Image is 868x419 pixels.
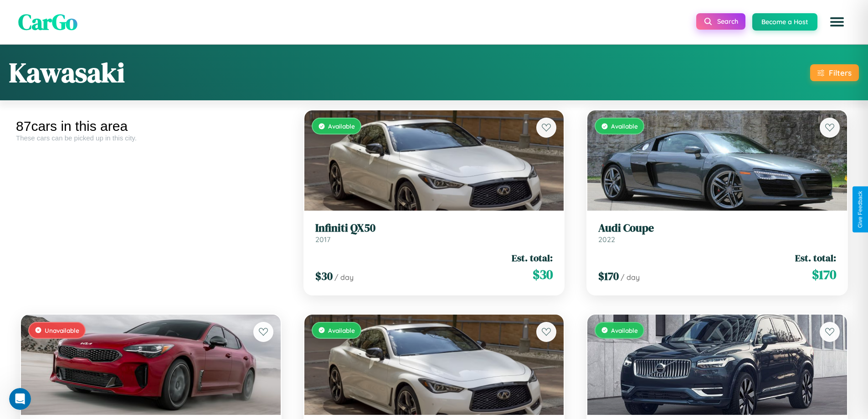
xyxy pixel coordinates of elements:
span: / day [621,273,640,282]
button: Search [696,13,745,30]
button: Become a Host [752,13,817,31]
div: These cars can be picked up in this city. [16,134,286,142]
a: Infiniti QX502017 [315,222,553,244]
span: Available [328,326,355,334]
span: Available [611,122,638,130]
span: Available [328,122,355,130]
a: Audi Coupe2022 [598,222,836,244]
button: Open menu [824,9,850,35]
span: Unavailable [45,326,79,334]
span: Est. total: [512,251,553,264]
h3: Infiniti QX50 [315,222,553,235]
span: 2022 [598,235,615,244]
span: CarGo [18,7,77,37]
button: Filters [810,64,859,81]
span: $ 170 [598,269,619,284]
span: 2017 [315,235,330,244]
h1: Kawasaki [9,54,125,91]
div: Filters [829,68,852,78]
iframe: Intercom live chat [9,388,31,410]
span: Search [717,17,738,26]
div: 87 cars in this area [16,119,286,134]
span: Available [611,326,638,334]
span: Est. total: [795,251,836,264]
span: / day [334,273,354,282]
span: $ 30 [533,265,553,284]
span: $ 30 [315,269,333,284]
h3: Audi Coupe [598,222,836,235]
span: $ 170 [812,265,836,284]
div: Give Feedback [857,191,863,228]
